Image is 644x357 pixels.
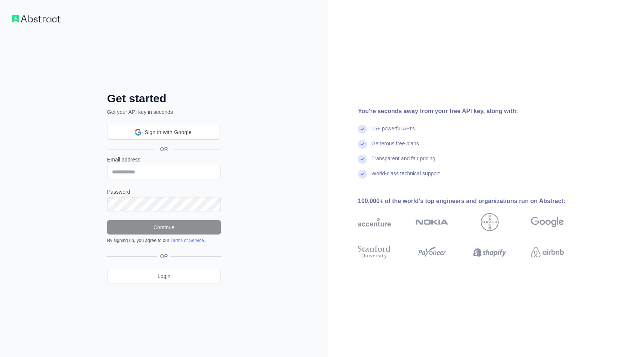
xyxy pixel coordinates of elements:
button: Continue [107,220,221,235]
a: Login [107,269,221,283]
img: airbnb [531,244,564,260]
span: Sign in with Google [145,128,191,136]
label: Email address [107,156,221,163]
a: Terms of Service [170,238,204,243]
div: 100,000+ of the world's top engineers and organizations run on Abstract: [358,197,588,206]
img: nokia [416,213,449,231]
div: By signing up, you agree to our . [107,238,221,243]
span: OR [157,252,171,260]
div: 15+ powerful API's [371,125,415,140]
div: World-class technical support [371,170,440,185]
img: google [531,213,564,231]
img: check mark [358,155,367,164]
img: check mark [358,125,367,134]
div: Transparent and fair pricing [371,155,435,170]
div: Sign in with Google [107,125,219,140]
label: Password [107,188,221,196]
span: OR [154,145,174,153]
img: accenture [358,213,391,231]
div: You're seconds away from your free API key, along with: [358,107,588,116]
p: Get your API key in seconds [107,108,221,116]
div: Generous free plans [371,140,419,155]
img: stanford university [358,244,391,260]
img: check mark [358,140,367,149]
img: bayer [481,213,499,231]
img: Workflow [12,15,61,22]
img: shopify [473,244,506,260]
img: payoneer [416,244,449,260]
img: check mark [358,170,367,179]
h2: Get started [107,92,221,105]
